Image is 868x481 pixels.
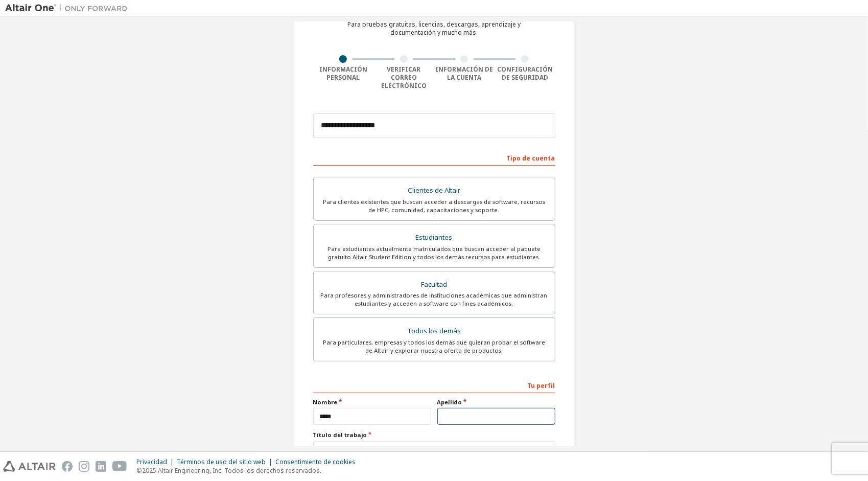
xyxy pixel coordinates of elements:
img: altair_logo.svg [3,461,56,472]
div: Para clientes existentes que buscan acceder a descargas de software, recursos de HPC, comunidad, ... [320,198,549,214]
img: facebook.svg [62,461,73,472]
div: Información de la cuenta [434,65,495,82]
div: Verificar correo electrónico [373,65,434,90]
label: Título del trabajo [313,431,555,439]
div: Tipo de cuenta [313,149,555,166]
div: Tu perfil [313,377,555,393]
div: Para particulares, empresas y todos los demás que quieran probar el software de Altair y explorar... [320,338,549,355]
div: Información personal [313,65,374,82]
img: youtube.svg [112,461,127,472]
label: Nombre [313,398,431,406]
div: Todos los demás [320,324,549,338]
div: Privacidad [136,458,177,466]
div: Clientes de Altair [320,184,549,198]
img: Altair One [5,3,133,13]
font: 2025 Altair Engineering, Inc. Todos los derechos reservados. [142,466,321,475]
div: Estudiantes [320,231,549,245]
div: Configuración de seguridad [495,65,555,82]
img: linkedin.svg [96,461,106,472]
div: Para profesores y administradores de instituciones académicas que administran estudiantes y acced... [320,291,549,308]
div: Términos de uso del sitio web [177,458,275,466]
label: Apellido [437,398,555,406]
div: Para pruebas gratuitas, licencias, descargas, aprendizaje y documentación y mucho más. [347,20,521,37]
div: Consentimiento de cookies [275,458,362,466]
img: instagram.svg [79,461,89,472]
p: © [136,466,362,475]
div: Facultad [320,278,549,292]
div: Para estudiantes actualmente matriculados que buscan acceder al paquete gratuito Altair Student E... [320,245,549,261]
